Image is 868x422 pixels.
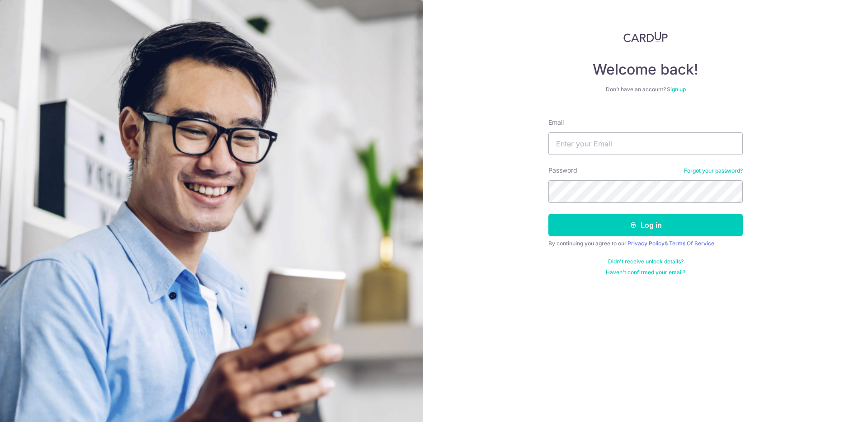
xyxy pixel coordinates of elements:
[608,258,684,265] a: Didn't receive unlock details?
[548,166,577,175] label: Password
[548,240,743,247] div: By continuing you agree to our &
[627,240,665,247] a: Privacy Policy
[667,86,686,93] a: Sign up
[548,118,564,127] label: Email
[548,132,743,155] input: Enter your Email
[548,86,743,93] div: Don’t have an account?
[623,32,668,42] img: CardUp Logo
[548,214,743,236] button: Log in
[548,61,743,79] h4: Welcome back!
[669,240,714,247] a: Terms Of Service
[684,167,743,174] a: Forgot your password?
[606,269,685,276] a: Haven't confirmed your email?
